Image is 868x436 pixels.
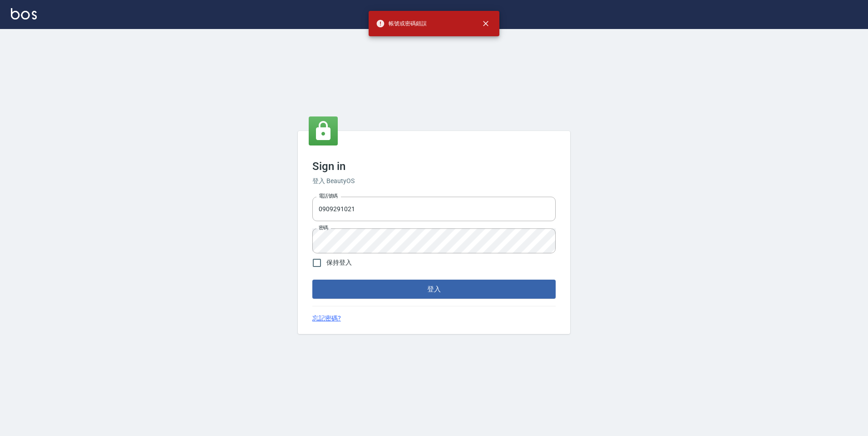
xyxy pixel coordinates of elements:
span: 保持登入 [326,258,352,267]
span: 帳號或密碼錯誤 [376,19,427,28]
a: 忘記密碼? [312,314,341,323]
button: 登入 [312,280,556,299]
button: close [476,14,496,34]
h6: 登入 BeautyOS [312,176,556,186]
img: Logo [11,8,37,19]
h3: Sign in [312,160,556,173]
label: 電話號碼 [319,193,338,199]
label: 密碼 [319,224,328,231]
